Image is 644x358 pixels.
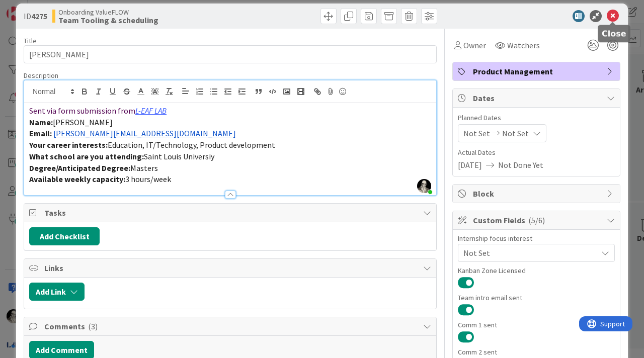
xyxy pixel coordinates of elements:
[108,140,275,150] span: Education, IT/Technology, Product development
[458,294,615,301] div: Team intro email sent
[24,10,47,22] span: ID
[498,159,543,171] span: Not Done Yet
[58,8,158,16] span: Onboarding ValueFLOW
[24,45,437,63] input: type card name here...
[458,348,615,355] div: Comm 2 sent
[144,151,214,161] span: Saint Louis Universiy
[44,320,418,332] span: Comments
[125,174,171,184] span: 3 hours/week
[135,106,167,116] a: L-EAF LAB
[458,321,615,328] div: Comm 1 sent
[31,11,47,21] b: 4275
[473,188,602,200] span: Block
[502,127,529,139] span: Not Set
[44,207,418,219] span: Tasks
[53,117,113,127] span: [PERSON_NAME]
[458,159,482,171] span: [DATE]
[24,36,37,45] label: Title
[58,16,158,24] b: Team Tooling & scheduling
[458,235,615,242] div: Internship focus interest
[53,128,236,138] a: [PERSON_NAME][EMAIL_ADDRESS][DOMAIN_NAME]
[29,163,130,173] strong: Degree/Anticipated Degree:
[458,147,615,158] span: Actual Dates
[29,151,144,161] strong: What school are you attending:
[602,29,626,39] h5: Close
[463,127,490,139] span: Not Set
[88,321,98,331] span: ( 3 )
[473,214,602,226] span: Custom Fields
[130,163,158,173] span: Masters
[44,262,418,274] span: Links
[463,39,486,51] span: Owner
[473,92,602,104] span: Dates
[29,140,108,150] strong: Your career interests:
[417,179,431,193] img: 5slRnFBaanOLW26e9PW3UnY7xOjyexml.jpeg
[29,227,100,245] button: Add Checklist
[24,71,58,80] span: Description
[29,106,135,116] span: Sent via form submission from
[463,247,597,259] span: Not Set
[458,113,615,123] span: Planned Dates
[29,174,125,184] strong: Available weekly capacity:
[29,117,53,127] strong: Name:
[528,215,545,225] span: ( 5/6 )
[29,283,85,301] button: Add Link
[458,267,615,274] div: Kanban Zone Licensed
[29,128,52,138] strong: Email:
[473,65,602,77] span: Product Management
[507,39,540,51] span: Watchers
[21,2,46,14] span: Support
